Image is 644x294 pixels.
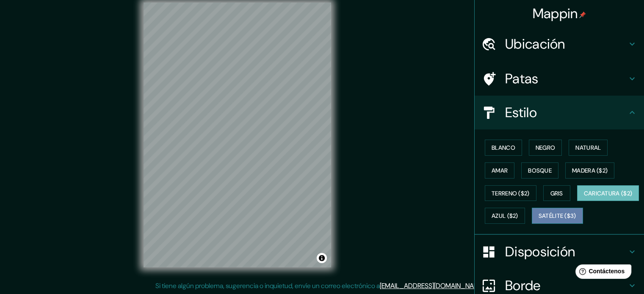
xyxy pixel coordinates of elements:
button: Activar o desactivar atribución [317,253,327,263]
font: Ubicación [505,35,565,53]
button: Natural [569,140,608,156]
canvas: Mapa [144,3,331,267]
button: Caricatura ($2) [577,185,639,201]
a: [EMAIL_ADDRESS][DOMAIN_NAME] [380,281,484,290]
font: Patas [505,70,539,88]
iframe: Lanzador de widgets de ayuda [569,261,635,285]
font: Blanco [492,144,515,151]
div: Estilo [475,96,644,129]
button: Bosque [521,162,558,179]
button: Gris [543,185,570,201]
font: Mappin [533,5,578,22]
font: Bosque [528,167,552,174]
font: Madera ($2) [572,167,608,174]
img: pin-icon.png [579,11,586,18]
font: Negro [536,144,556,151]
font: Estilo [505,104,537,121]
div: Ubicación [475,27,644,61]
button: Terreno ($2) [485,185,536,201]
font: Satélite ($3) [539,212,576,220]
font: Natural [575,144,601,151]
button: Amar [485,162,514,179]
font: Si tiene algún problema, sugerencia o inquietud, envíe un correo electrónico a [155,281,380,290]
button: Satélite ($3) [532,208,583,224]
div: Patas [475,62,644,96]
div: Disposición [475,235,644,269]
font: Caricatura ($2) [584,190,633,197]
font: Amar [492,167,508,174]
button: Madera ($2) [565,162,614,179]
button: Blanco [485,140,522,156]
font: Azul ($2) [492,212,518,220]
font: Disposición [505,243,575,261]
font: Gris [550,190,563,197]
button: Negro [529,140,562,156]
button: Azul ($2) [485,208,525,224]
font: Terreno ($2) [492,190,530,197]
